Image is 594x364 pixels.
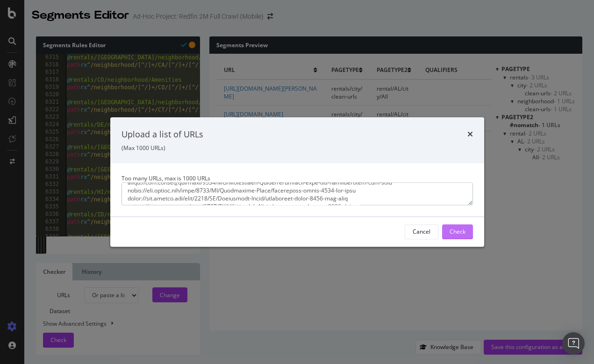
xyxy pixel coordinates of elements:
[467,128,473,141] div: times
[122,128,203,141] div: Upload a list of URLs
[450,228,465,236] div: Check
[405,224,438,239] button: Cancel
[562,332,585,355] div: Open Intercom Messenger
[442,224,473,239] button: Check
[122,183,473,205] textarea: lorem://ips.dolors.ame/cons/376/AD/Elitseddoei/tempor-incididunt-utl-etdo magna://ali.enimad.min/...
[122,144,473,152] div: (Max 1000 URLs)
[122,175,473,183] div: Too many URLs, max is 1000 URLs
[110,117,484,247] div: modal
[413,228,430,236] div: Cancel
